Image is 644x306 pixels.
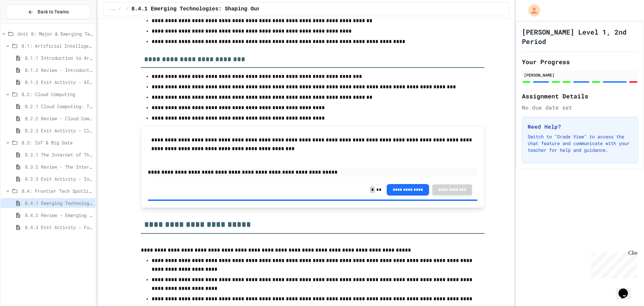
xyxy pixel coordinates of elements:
h2: Your Progress [522,57,638,67]
h1: [PERSON_NAME] Level 1, 2nd Period [522,27,638,46]
h3: Need Help? [528,123,632,131]
span: / [118,6,121,12]
span: / [126,6,129,12]
span: 8.4: Frontier Tech Spotlight [21,187,93,194]
span: 8.4.3 Exit Activity - Future Tech Challenge [25,224,93,231]
span: Back to Teams [38,8,69,15]
span: 8.2.3 Exit Activity - Cloud Service Detective [25,127,93,134]
div: No due date set [522,103,638,112]
span: 8.1.1 Introduction to Artificial Intelligence [25,54,93,61]
span: 8.1: Artificial Intelligence Basics [21,42,93,49]
span: 8.4.1 Emerging Technologies: Shaping Our Digital Future [131,5,309,13]
iframe: chat widget [616,279,637,299]
span: 8.3.1 The Internet of Things and Big Data: Our Connected Digital World [25,151,93,158]
span: 8.3.2 Review - The Internet of Things and Big Data [25,163,93,170]
span: 8.2: Cloud Computing [21,91,93,98]
span: 8.2.2 Review - Cloud Computing [25,115,93,122]
span: Unit 8: Major & Emerging Technologies [17,30,93,37]
span: 8.3: IoT & Big Data [21,139,93,146]
span: 8.3.3 Exit Activity - IoT Data Detective Challenge [25,175,93,182]
div: Chat with us now!Close [3,3,46,43]
span: 8.1.3 Exit Activity - AI Detective [25,79,93,86]
h2: Assignment Details [522,91,638,101]
span: 8.1.2 Review - Introduction to Artificial Intelligence [25,67,93,74]
span: 8.4.1 Emerging Technologies: Shaping Our Digital Future [25,200,93,207]
iframe: chat widget [588,250,637,278]
div: My Account [521,3,542,18]
span: 8.2.1 Cloud Computing: Transforming the Digital World [25,103,93,110]
div: [PERSON_NAME] [524,72,636,78]
span: 8.4.2 Review - Emerging Technologies: Shaping Our Digital Future [25,212,93,219]
p: Switch to "Grade View" to access the chat feature and communicate with your teacher for help and ... [528,133,632,154]
span: ... [109,6,116,12]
